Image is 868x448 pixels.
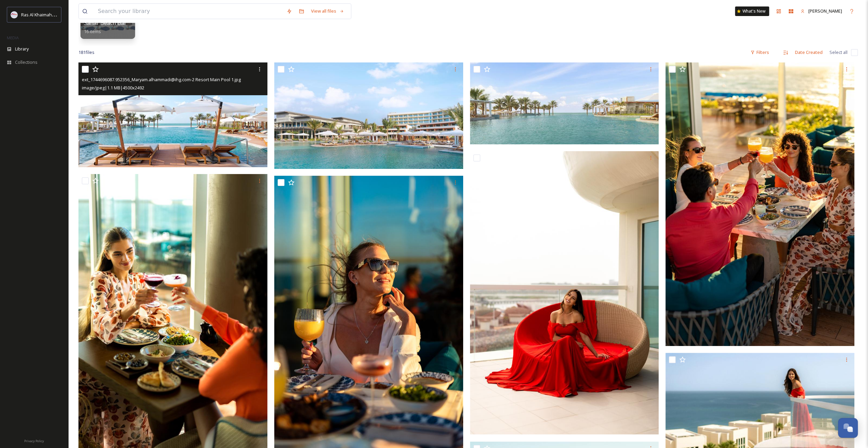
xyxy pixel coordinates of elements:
[21,11,118,18] span: Ras Al Khaimah Tourism Development Authority
[24,439,44,443] span: Privacy Policy
[665,62,854,346] img: Destination photography 2023 (8).jpg
[15,46,29,52] span: Library
[84,19,127,27] span: Sahar Beach Bar
[82,85,144,91] span: image/jpeg | 1.1 MB | 4500 x 2492
[274,62,463,169] img: ext_1744696087.901504_Maryam.alhammadi@ihg.com-01 Resort Exterior and Main Pool.jpg
[838,418,858,438] button: Open Chat
[735,6,769,16] a: What's New
[84,28,101,34] span: 16 items
[829,49,848,56] span: Select all
[82,76,241,83] span: ext_1744696087.952356_Maryam.alhammadi@ihg.com-2 Resort Main Pool 1.jpg
[470,62,659,144] img: ext_1744696087.902182_Maryam.alhammadi@ihg.com-04 Resort Main Pool.jpg
[78,62,267,167] img: ext_1744696087.952356_Maryam.alhammadi@ihg.com-2 Resort Main Pool 1.jpg
[797,4,845,18] a: [PERSON_NAME]
[470,151,659,434] img: Destination photography 2023 (5).jpg
[792,46,826,59] div: Date Created
[15,59,38,66] span: Collections
[78,49,94,56] span: 181 file s
[7,35,19,40] span: MEDIA
[94,4,283,19] input: Search your library
[11,11,18,18] img: Logo_RAKTDA_RGB-01.png
[308,4,348,18] a: View all files
[24,436,44,445] a: Privacy Policy
[747,46,773,59] div: Filters
[808,8,842,14] span: [PERSON_NAME]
